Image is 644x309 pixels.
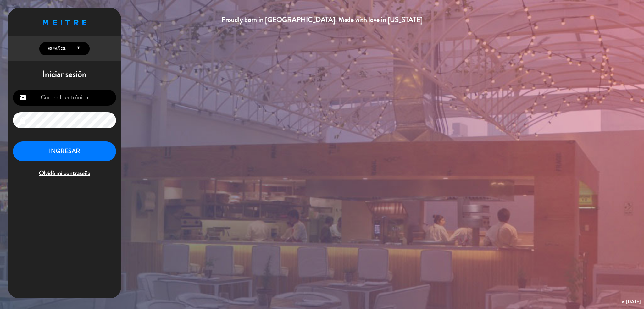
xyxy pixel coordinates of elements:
span: Olvidé mi contraseña [13,168,116,179]
i: lock [19,117,27,124]
span: Español [46,46,66,52]
h1: Iniciar sesión [8,69,121,80]
input: Correo Electrónico [13,90,116,106]
i: email [19,94,27,102]
div: v. [DATE] [622,297,641,306]
button: INGRESAR [13,141,116,161]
